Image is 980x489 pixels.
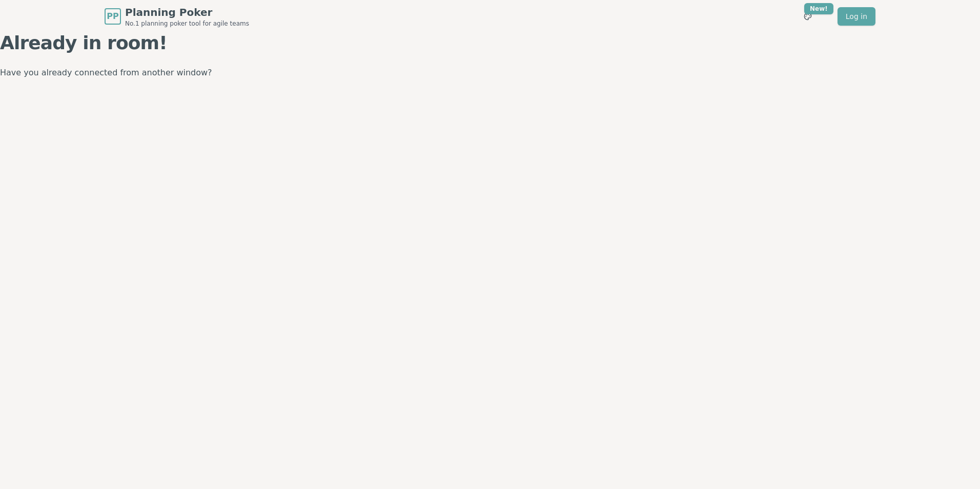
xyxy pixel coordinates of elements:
[838,7,875,26] a: Log in
[107,10,118,23] span: PP
[804,3,833,14] div: New!
[799,7,817,26] button: New!
[105,5,249,28] a: PPPlanning PokerNo.1 planning poker tool for agile teams
[125,5,249,19] span: Planning Poker
[125,19,249,28] span: No.1 planning poker tool for agile teams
